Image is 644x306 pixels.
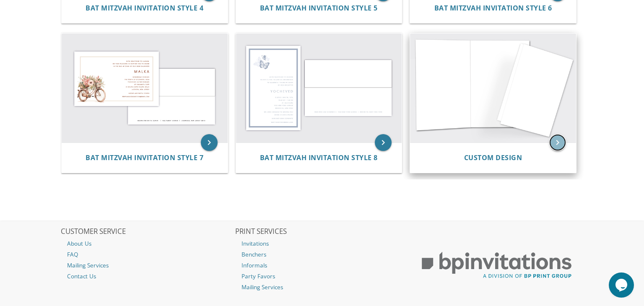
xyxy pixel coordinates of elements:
[260,154,378,162] a: Bat Mitzvah Invitation Style 8
[609,272,636,298] iframe: chat widget
[235,249,409,260] a: Benchers
[260,4,378,12] a: Bat Mitzvah Invitation Style 5
[549,134,566,151] a: keyboard_arrow_right
[410,34,576,143] img: Custom Design
[86,4,203,12] a: Bat Mitzvah Invitation Style 4
[235,260,409,271] a: Informals
[236,34,402,143] img: Bat Mitzvah Invitation Style 8
[434,3,552,13] span: Bat Mitzvah Invitation Style 6
[260,153,378,162] span: Bat Mitzvah Invitation Style 8
[86,154,203,162] a: Bat Mitzvah Invitation Style 7
[61,238,234,249] a: About Us
[235,228,409,236] h2: PRINT SERVICES
[410,244,584,286] img: BP Print Group
[464,154,522,162] a: Custom Design
[464,153,522,162] span: Custom Design
[62,34,228,143] img: Bat Mitzvah Invitation Style 7
[86,3,203,13] span: Bat Mitzvah Invitation Style 4
[375,134,392,151] a: keyboard_arrow_right
[235,238,409,249] a: Invitations
[235,271,409,282] a: Party Favors
[260,3,378,13] span: Bat Mitzvah Invitation Style 5
[61,260,234,271] a: Mailing Services
[434,4,552,12] a: Bat Mitzvah Invitation Style 6
[201,134,218,151] a: keyboard_arrow_right
[235,282,409,293] a: Mailing Services
[86,153,203,162] span: Bat Mitzvah Invitation Style 7
[61,271,234,282] a: Contact Us
[61,249,234,260] a: FAQ
[61,228,234,236] h2: CUSTOMER SERVICE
